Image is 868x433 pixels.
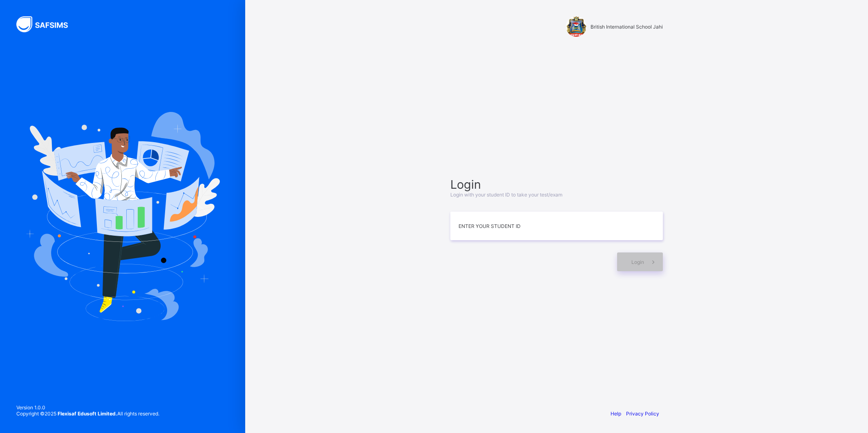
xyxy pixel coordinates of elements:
[450,177,663,192] span: Login
[16,411,159,417] span: Copyright © 2025 All rights reserved.
[626,411,659,417] a: Privacy Policy
[58,411,117,417] strong: Flexisaf Edusoft Limited.
[611,411,621,417] a: Help
[450,192,562,198] span: Login with your student ID to take your test/exam
[631,259,644,265] span: Login
[591,24,663,30] span: British International School Jahi
[16,16,78,32] img: SAFSIMS Logo
[25,112,220,321] img: Hero Image
[16,404,159,411] span: Version 1.0.0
